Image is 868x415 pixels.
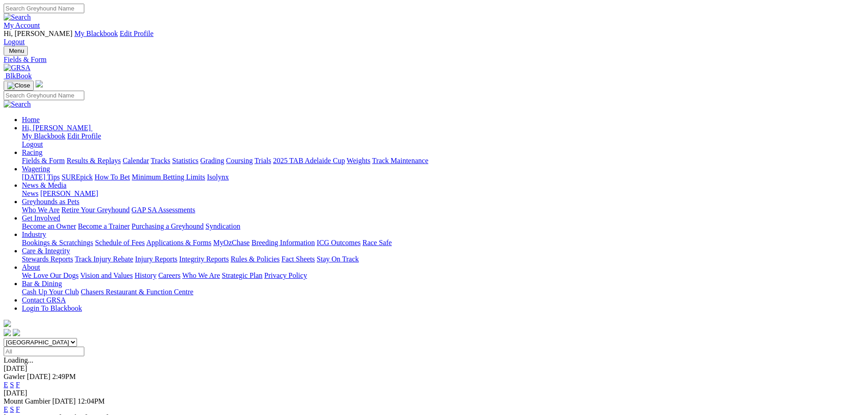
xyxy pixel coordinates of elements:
[95,173,130,181] a: How To Bet
[62,206,130,214] a: Retire Your Greyhound
[22,255,73,263] a: Stewards Reports
[7,82,30,89] img: Close
[4,64,31,72] img: GRSA
[22,124,92,132] a: Hi, [PERSON_NAME]
[22,157,65,164] a: Fields & Form
[213,239,250,246] a: MyOzChase
[95,239,144,246] a: Schedule of Fees
[75,255,133,263] a: Track Injury Rebate
[22,181,67,189] a: News & Media
[52,373,76,380] span: 2:49PM
[4,320,11,327] img: logo-grsa-white.png
[179,255,229,263] a: Integrity Reports
[205,222,240,230] a: Syndication
[74,30,118,37] a: My Blackbook
[22,190,38,197] a: News
[231,255,280,263] a: Rules & Policies
[273,157,345,164] a: 2025 TAB Adelaide Cup
[22,288,864,296] div: Bar & Dining
[182,272,220,279] a: Who We Are
[22,222,76,230] a: Become an Owner
[317,239,360,246] a: ICG Outcomes
[22,149,42,156] a: Racing
[22,272,864,280] div: About
[22,206,864,214] div: Greyhounds as Pets
[4,381,8,389] a: E
[80,272,133,279] a: Vision and Values
[4,46,28,56] button: Toggle navigation
[9,47,24,54] span: Menu
[67,132,101,140] a: Edit Profile
[22,173,864,181] div: Wagering
[226,157,253,164] a: Coursing
[13,329,20,336] img: twitter.svg
[22,239,864,247] div: Industry
[22,140,43,148] a: Logout
[317,255,359,263] a: Stay On Track
[22,165,50,173] a: Wagering
[22,280,62,287] a: Bar & Dining
[22,198,79,205] a: Greyhounds as Pets
[158,272,180,279] a: Careers
[22,132,66,140] a: My Blackbook
[22,239,93,246] a: Bookings & Scratchings
[254,157,271,164] a: Trials
[4,91,84,100] input: Search
[4,81,34,91] button: Toggle navigation
[22,304,82,312] a: Login To Blackbook
[78,222,130,230] a: Become a Trainer
[22,272,78,279] a: We Love Our Dogs
[22,255,864,263] div: Care & Integrity
[22,173,60,181] a: [DATE] Tips
[123,157,149,164] a: Calendar
[4,347,84,356] input: Select date
[62,173,92,181] a: SUREpick
[4,21,40,29] a: My Account
[67,157,121,164] a: Results & Replays
[132,173,205,181] a: Minimum Betting Limits
[282,255,315,263] a: Fact Sheets
[4,364,864,373] div: [DATE]
[16,381,20,389] a: F
[134,272,156,279] a: History
[22,288,79,296] a: Cash Up Your Club
[4,389,864,397] div: [DATE]
[4,329,11,336] img: facebook.svg
[5,72,32,80] span: BlkBook
[4,72,32,80] a: BlkBook
[4,30,72,37] span: Hi, [PERSON_NAME]
[36,80,43,87] img: logo-grsa-white.png
[40,190,98,197] a: [PERSON_NAME]
[200,157,224,164] a: Grading
[22,231,46,238] a: Industry
[27,373,51,380] span: [DATE]
[4,4,84,13] input: Search
[10,381,14,389] a: S
[4,356,33,364] span: Loading...
[22,247,70,255] a: Care & Integrity
[4,38,25,46] a: Logout
[22,263,40,271] a: About
[81,288,193,296] a: Chasers Restaurant & Function Centre
[362,239,391,246] a: Race Safe
[222,272,262,279] a: Strategic Plan
[146,239,211,246] a: Applications & Forms
[10,405,14,413] a: S
[252,239,315,246] a: Breeding Information
[52,397,76,405] span: [DATE]
[4,405,8,413] a: E
[4,13,31,21] img: Search
[347,157,370,164] a: Weights
[4,56,864,64] a: Fields & Form
[22,132,864,149] div: Hi, [PERSON_NAME]
[22,206,60,214] a: Who We Are
[22,190,864,198] div: News & Media
[22,296,66,304] a: Contact GRSA
[132,206,195,214] a: GAP SA Assessments
[207,173,229,181] a: Isolynx
[151,157,170,164] a: Tracks
[4,30,864,46] div: My Account
[4,373,25,380] span: Gawler
[135,255,177,263] a: Injury Reports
